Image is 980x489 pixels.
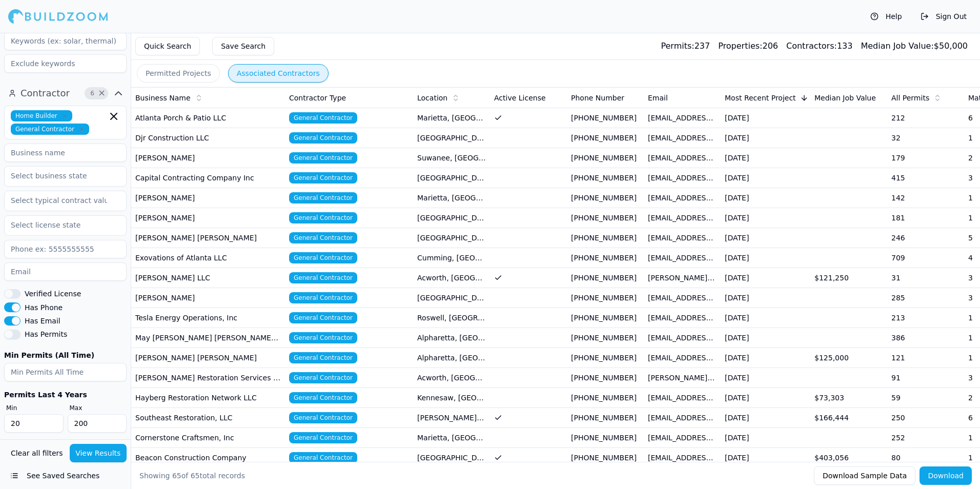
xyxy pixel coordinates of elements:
[887,108,964,128] td: 212
[413,228,490,248] td: [GEOGRAPHIC_DATA], [GEOGRAPHIC_DATA]
[644,448,721,468] td: [EMAIL_ADDRESS][DOMAIN_NAME]
[413,168,490,188] td: [GEOGRAPHIC_DATA], [GEOGRAPHIC_DATA]
[135,37,200,55] button: Quick Search
[721,368,810,388] td: [DATE]
[131,348,285,368] td: [PERSON_NAME] [PERSON_NAME]
[131,428,285,448] td: Cornerstone Craftsmen, Inc
[644,308,721,328] td: [EMAIL_ADDRESS][DOMAIN_NAME]
[131,168,285,188] td: Capital Contracting Company Inc
[644,108,721,128] td: [EMAIL_ADDRESS][DOMAIN_NAME]
[810,348,887,368] td: $125,000
[644,228,721,248] td: [EMAIL_ADDRESS][DOMAIN_NAME]
[644,288,721,308] td: [EMAIL_ADDRESS][DOMAIN_NAME]
[4,54,127,73] input: Exclude keywords
[11,124,89,135] span: General Contractor
[289,312,357,323] span: General Contractor
[887,368,964,388] td: 91
[718,41,762,51] span: Properties:
[131,248,285,268] td: Exovations of Atlanta LLC
[810,388,887,408] td: $73,303
[725,93,796,103] span: Most Recent Project
[413,348,490,368] td: Alpharetta, [GEOGRAPHIC_DATA]
[644,148,721,168] td: [EMAIL_ADDRESS][DOMAIN_NAME]
[289,412,357,423] span: General Contractor
[4,363,127,381] input: Min Permits All Time
[5,216,113,234] input: Select license state
[644,268,721,288] td: [PERSON_NAME][EMAIL_ADDRESS][DOMAIN_NAME]
[131,388,285,408] td: Hayberg Restoration Network LLC
[810,408,887,428] td: $166,444
[289,332,357,343] span: General Contractor
[4,32,127,50] input: Keywords (ex: solar, thermal)
[25,290,81,297] label: Verified License
[289,212,357,223] span: General Contractor
[25,317,60,324] label: Has Email
[11,110,72,121] span: Home Builder
[212,37,274,55] button: Save Search
[289,132,357,144] span: General Contractor
[571,93,624,103] span: Phone Number
[721,228,810,248] td: [DATE]
[131,268,285,288] td: [PERSON_NAME] LLC
[887,268,964,288] td: 31
[891,93,929,103] span: All Permits
[413,388,490,408] td: Kennesaw, [GEOGRAPHIC_DATA]
[5,191,113,210] input: Select typical contract value
[644,428,721,448] td: [EMAIL_ADDRESS][DOMAIN_NAME]
[25,304,63,311] label: Has Phone
[131,108,285,128] td: Atlanta Porch & Patio LLC
[887,168,964,188] td: 415
[131,368,285,388] td: [PERSON_NAME] Restoration Services Inc
[417,93,447,103] span: Location
[810,448,887,468] td: $403,056
[5,167,113,185] input: Select business state
[6,404,64,412] label: Min
[644,408,721,428] td: [EMAIL_ADDRESS][DOMAIN_NAME]
[21,86,70,100] span: Contractor
[644,128,721,148] td: [EMAIL_ADDRESS][DOMAIN_NAME]
[413,208,490,228] td: [GEOGRAPHIC_DATA], [GEOGRAPHIC_DATA]
[8,444,66,462] button: Clear all filters
[289,432,357,443] span: General Contractor
[567,328,644,348] td: [PHONE_NUMBER]
[721,288,810,308] td: [DATE]
[289,152,357,164] span: General Contractor
[289,172,357,184] span: General Contractor
[135,93,191,103] span: Business Name
[567,188,644,208] td: [PHONE_NUMBER]
[567,148,644,168] td: [PHONE_NUMBER]
[98,91,106,96] span: Clear Contractor filters
[131,408,285,428] td: Southeast Restoration, LLC
[413,428,490,448] td: Marietta, [GEOGRAPHIC_DATA]
[567,248,644,268] td: [PHONE_NUMBER]
[131,228,285,248] td: [PERSON_NAME] [PERSON_NAME]
[131,448,285,468] td: Beacon Construction Company
[289,452,357,463] span: General Contractor
[721,268,810,288] td: [DATE]
[644,208,721,228] td: [EMAIL_ADDRESS][DOMAIN_NAME]
[413,448,490,468] td: [GEOGRAPHIC_DATA], [GEOGRAPHIC_DATA]
[289,112,357,124] span: General Contractor
[567,108,644,128] td: [PHONE_NUMBER]
[4,352,127,359] label: Min Permits (All Time)
[644,168,721,188] td: [EMAIL_ADDRESS][DOMAIN_NAME]
[413,288,490,308] td: [GEOGRAPHIC_DATA], [GEOGRAPHIC_DATA]
[887,148,964,168] td: 179
[661,40,710,52] div: 237
[721,328,810,348] td: [DATE]
[721,408,810,428] td: [DATE]
[413,268,490,288] td: Acworth, [GEOGRAPHIC_DATA]
[413,108,490,128] td: Marietta, [GEOGRAPHIC_DATA]
[887,348,964,368] td: 121
[87,88,97,98] span: 6
[887,448,964,468] td: 80
[661,41,694,51] span: Permits:
[289,232,357,243] span: General Contractor
[68,414,127,433] input: Max Permits Last 4 Years
[644,188,721,208] td: [EMAIL_ADDRESS][DOMAIN_NAME]
[887,408,964,428] td: 250
[413,328,490,348] td: Alpharetta, [GEOGRAPHIC_DATA]
[721,128,810,148] td: [DATE]
[786,40,852,52] div: 133
[721,348,810,368] td: [DATE]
